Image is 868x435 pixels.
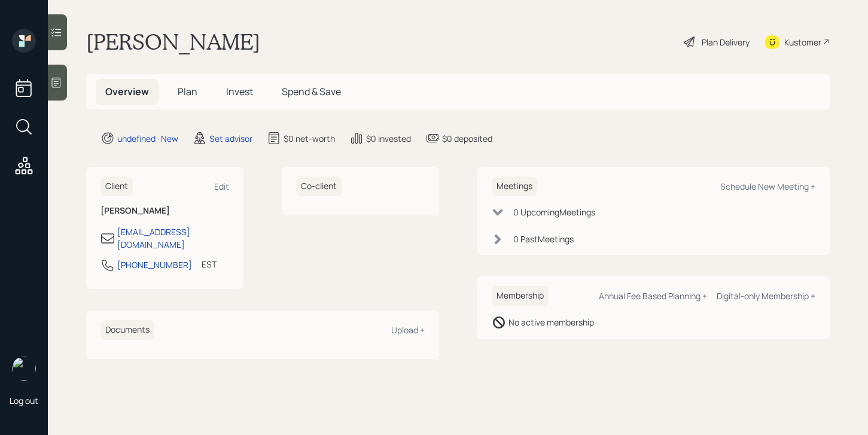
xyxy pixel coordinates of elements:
div: $0 invested [366,132,411,145]
h6: [PERSON_NAME] [100,206,229,216]
div: 0 Upcoming Meeting s [513,206,595,218]
div: $0 net-worth [284,132,335,145]
h6: Meetings [492,177,537,196]
div: undefined · New [117,132,178,145]
div: Log out [10,395,38,406]
div: EST [202,258,217,270]
div: Annual Fee Based Planning + [599,290,707,302]
h6: Co-client [296,177,342,196]
h6: Documents [100,320,154,340]
div: Kustomer [784,36,821,48]
span: Overview [105,85,149,98]
div: $0 deposited [442,132,492,145]
div: Plan Delivery [702,36,750,48]
div: Edit [214,181,229,192]
span: Invest [226,85,253,98]
span: Spend & Save [282,85,341,98]
div: Schedule New Meeting + [720,181,815,192]
span: Plan [178,85,197,98]
div: Set advisor [209,132,252,145]
h6: Client [100,177,133,196]
div: Upload + [391,324,425,336]
div: Digital-only Membership + [717,290,815,302]
h1: [PERSON_NAME] [86,29,260,55]
div: [EMAIL_ADDRESS][DOMAIN_NAME] [117,226,229,251]
h6: Membership [492,286,549,306]
div: No active membership [508,316,594,328]
div: [PHONE_NUMBER] [117,258,192,271]
img: retirable_logo.png [12,357,36,381]
div: 0 Past Meeting s [513,233,574,245]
